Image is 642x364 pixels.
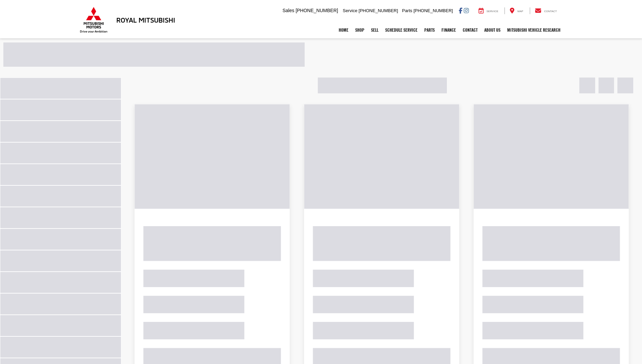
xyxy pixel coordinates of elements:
span: [PHONE_NUMBER] [359,8,398,13]
a: Finance [438,22,459,38]
span: Contact [544,10,557,13]
span: Parts [402,8,412,13]
span: Service [487,10,498,13]
a: Parts: Opens in a new tab [421,22,438,38]
span: [PHONE_NUMBER] [414,8,453,13]
a: Service [473,7,503,14]
a: Map [505,7,528,14]
a: Facebook: Click to visit our Facebook page [459,8,462,13]
a: Contact [530,7,562,14]
a: Mitsubishi Vehicle Research [504,22,564,38]
a: About Us [481,22,504,38]
a: Sell [368,22,382,38]
a: Shop [352,22,368,38]
img: Mitsubishi [79,7,109,33]
span: Map [517,10,523,13]
span: Sales [282,8,294,13]
span: [PHONE_NUMBER] [296,8,338,13]
h3: Royal Mitsubishi [116,16,175,24]
a: Contact [459,22,481,38]
a: Instagram: Click to visit our Instagram page [464,8,469,13]
a: Schedule Service: Opens in a new tab [382,22,421,38]
span: Service [343,8,357,13]
a: Home [335,22,352,38]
